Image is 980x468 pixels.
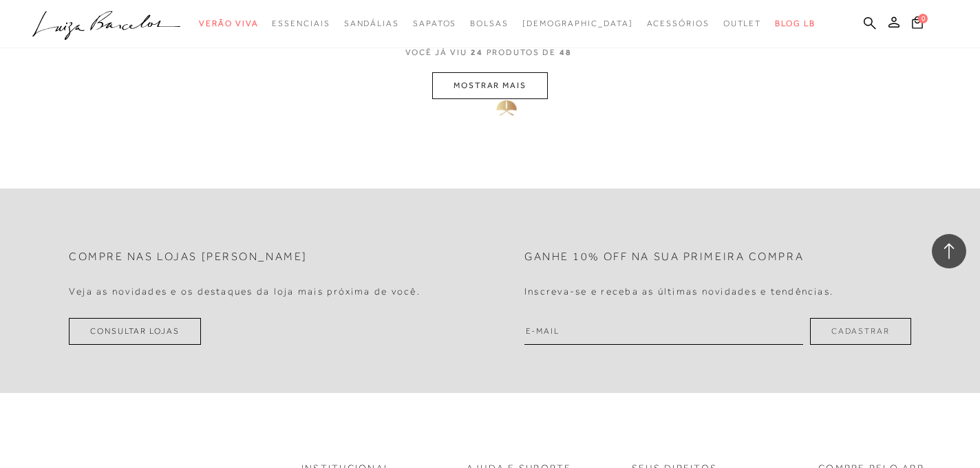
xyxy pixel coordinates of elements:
span: 0 [918,14,928,23]
span: Sapatos [413,19,456,28]
a: categoryNavScreenReaderText [470,11,509,36]
span: 24 [471,47,483,72]
span: BLOG LB [775,19,815,28]
span: VOCê JÁ VIU [405,47,467,58]
button: Cadastrar [810,318,911,345]
span: 48 [560,47,572,72]
span: Verão Viva [199,19,258,28]
a: categoryNavScreenReaderText [272,11,330,36]
span: Essenciais [272,19,330,28]
a: categoryNavScreenReaderText [647,11,710,36]
input: E-mail [524,318,803,345]
span: PRODUTOS DE [487,47,556,58]
a: Consultar Lojas [69,318,201,345]
a: noSubCategoriesText [522,11,633,36]
span: [DEMOGRAPHIC_DATA] [522,19,633,28]
h2: Compre nas lojas [PERSON_NAME] [69,251,308,264]
a: categoryNavScreenReaderText [199,11,258,36]
h2: Ganhe 10% off na sua primeira compra [524,251,804,264]
span: Outlet [723,19,762,28]
h4: Inscreva-se e receba as últimas novidades e tendências. [524,286,833,297]
a: BLOG LB [775,11,815,36]
span: Sandálias [344,19,399,28]
a: categoryNavScreenReaderText [344,11,399,36]
span: Acessórios [647,19,710,28]
h4: Veja as novidades e os destaques da loja mais próxima de você. [69,286,420,297]
button: 0 [908,15,927,34]
a: categoryNavScreenReaderText [723,11,762,36]
a: categoryNavScreenReaderText [413,11,456,36]
button: MOSTRAR MAIS [432,72,548,99]
span: Bolsas [470,19,509,28]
